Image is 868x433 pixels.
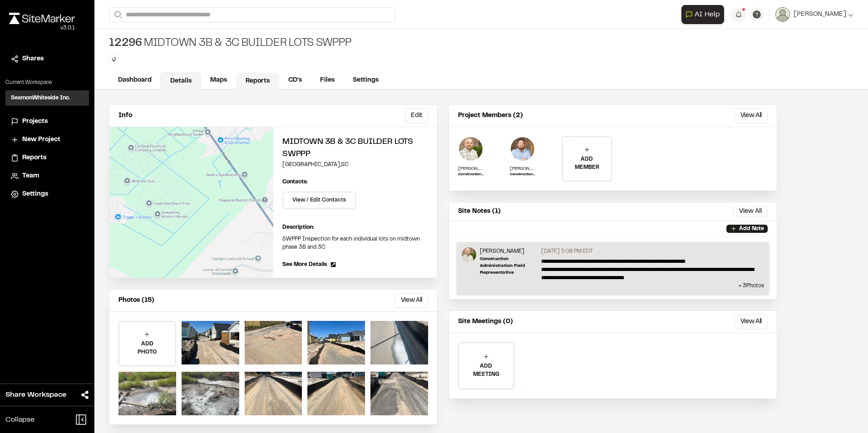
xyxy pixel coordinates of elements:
[279,72,311,89] a: CD's
[109,72,161,89] a: Dashboard
[22,153,46,163] span: Reports
[109,7,125,22] button: Search
[22,117,48,127] span: Projects
[458,172,483,177] p: Construction Administration Field Representative
[118,111,132,121] p: Info
[395,293,428,308] button: View All
[11,135,84,145] a: New Project
[11,117,84,127] a: Projects
[109,54,119,64] button: Edit Tags
[161,73,201,90] a: Details
[109,36,351,51] div: Midtown 3B & 3C Builder Lots SWPPP
[5,414,35,425] span: Collapse
[9,24,75,32] div: Oh geez...please don't...
[311,72,344,89] a: Files
[739,225,764,233] p: Add Note
[11,171,84,181] a: Team
[733,206,768,217] button: View All
[282,192,356,209] button: View / Edit Contacts
[282,136,428,161] h2: Midtown 3B & 3C Builder Lots SWPPP
[563,155,611,172] p: ADD MEMBER
[5,79,89,87] p: Current Workspace
[462,247,476,262] img: Sinuhe Perez
[119,340,175,356] p: ADD PHOTO
[480,256,538,276] p: Construction Administration Field Representative
[5,389,66,400] span: Share Workspace
[22,135,60,145] span: New Project
[458,317,513,327] p: Site Meetings (0)
[11,153,84,163] a: Reports
[775,7,790,22] img: User
[541,247,593,256] p: [DATE] 5:08 PM EDT
[458,111,523,121] p: Project Members (2)
[735,315,768,329] button: View All
[282,161,428,169] p: [GEOGRAPHIC_DATA] , SC
[22,171,39,181] span: Team
[510,136,535,162] img: Shawn Simons
[9,13,75,24] img: rebrand.png
[11,94,70,102] h3: SeamonWhiteside Inc.
[282,261,327,269] span: See More Details
[22,189,48,199] span: Settings
[458,136,483,162] img: Sinuhe Perez
[794,10,846,20] span: [PERSON_NAME]
[22,54,44,64] span: Shares
[236,73,279,90] a: Reports
[11,189,84,199] a: Settings
[118,295,154,305] p: Photos (15)
[735,108,768,123] button: View All
[681,5,728,24] div: Open AI Assistant
[510,165,535,172] p: [PERSON_NAME]
[462,282,764,290] p: + 3 Photo s
[695,9,720,20] span: AI Help
[282,235,428,251] p: SWPPP Inspection for each individual lots on midtown phase 3B and 3C
[344,72,388,89] a: Settings
[11,54,84,64] a: Shares
[282,223,428,231] p: Description:
[775,7,853,22] button: [PERSON_NAME]
[459,362,513,379] p: ADD MEETING
[510,172,535,177] p: Construction Admin Field Representative II
[458,165,483,172] p: [PERSON_NAME]
[282,178,308,186] p: Contacts:
[480,247,538,256] p: [PERSON_NAME]
[109,36,142,51] span: 12296
[458,207,501,216] p: Site Notes (1)
[681,5,724,24] button: Open AI Assistant
[405,108,428,123] button: Edit
[201,72,236,89] a: Maps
